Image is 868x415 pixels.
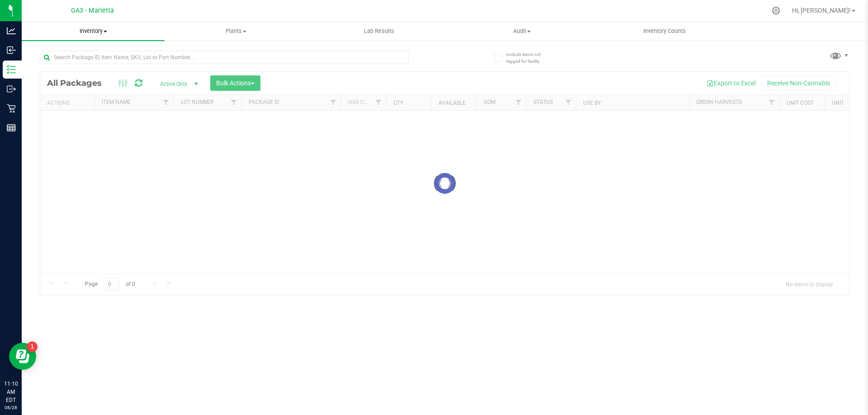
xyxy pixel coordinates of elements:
span: Plants [165,27,307,35]
inline-svg: Inventory [7,65,16,74]
inline-svg: Inbound [7,46,16,55]
span: Lab Results [352,27,406,35]
span: Include items not tagged for facility [506,51,552,65]
inline-svg: Reports [7,123,16,132]
span: Inventory [22,27,165,35]
iframe: Resource center [9,343,36,370]
a: Lab Results [307,22,450,41]
span: Inventory Counts [631,27,698,35]
span: GA3 - Marietta [71,7,114,14]
span: Audit [451,27,593,35]
inline-svg: Outbound [7,84,16,93]
inline-svg: Analytics [7,26,16,35]
p: 08/28 [4,404,18,411]
a: Inventory [22,22,165,41]
iframe: Resource center unread badge [27,341,38,352]
a: Plants [165,22,307,41]
a: Inventory Counts [593,22,736,41]
input: Search Package ID, Item Name, SKU, Lot or Part Number... [40,51,409,64]
inline-svg: Retail [7,104,16,113]
a: Audit [450,22,593,41]
span: Hi, [PERSON_NAME]! [792,7,851,14]
div: Manage settings [770,6,782,15]
p: 11:10 AM EDT [4,380,18,404]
